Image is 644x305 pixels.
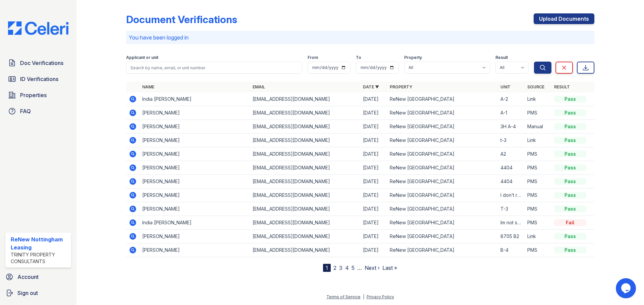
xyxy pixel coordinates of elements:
td: Link [525,230,551,243]
input: Search by name, email, or unit number [126,62,302,74]
td: PMS [525,161,551,175]
td: [EMAIL_ADDRESS][DOMAIN_NAME] [250,216,360,230]
td: ReNew [GEOGRAPHIC_DATA] [387,106,497,120]
td: [EMAIL_ADDRESS][DOMAIN_NAME] [250,202,360,216]
td: India [PERSON_NAME] [140,92,250,106]
a: Email [253,84,265,89]
a: Property [390,84,412,89]
img: CE_Logo_Blue-a8612792a0a2168367f1c8372b55b34899dd931a85d93a1a3d3e32e68fde9ad4.png [3,21,74,35]
td: [DATE] [360,106,387,120]
div: Pass [554,178,586,185]
div: Pass [554,96,586,102]
a: 4 [345,264,349,271]
div: Fail [554,219,586,226]
a: Unit [500,84,511,89]
td: ReNew [GEOGRAPHIC_DATA] [387,120,497,134]
td: PMS [525,188,551,202]
label: Result [495,55,508,60]
iframe: chat widget [616,278,637,298]
td: Manual [525,120,551,134]
span: FAQ [20,107,31,115]
a: Date ▼ [363,84,379,89]
td: 8705 B2 [498,230,525,243]
div: Document Verifications [126,13,237,25]
td: [DATE] [360,230,387,243]
td: 4404 [498,175,525,188]
td: PMS [525,243,551,257]
td: I don’t remember it was A-2 or something 1,480 a month [498,188,525,202]
td: A-2 [498,92,525,106]
div: Pass [554,164,586,171]
td: [EMAIL_ADDRESS][DOMAIN_NAME] [250,120,360,134]
td: [EMAIL_ADDRESS][DOMAIN_NAME] [250,147,360,161]
td: [EMAIL_ADDRESS][DOMAIN_NAME] [250,134,360,147]
td: Link [525,92,551,106]
a: 2 [333,264,336,271]
td: [PERSON_NAME] [140,243,250,257]
a: Last » [382,264,397,271]
td: [EMAIL_ADDRESS][DOMAIN_NAME] [250,106,360,120]
span: Account [17,273,39,281]
a: Account [3,270,74,284]
td: [EMAIL_ADDRESS][DOMAIN_NAME] [250,230,360,243]
div: ReNew Nottingham Leasing [11,235,68,251]
td: [PERSON_NAME] [140,175,250,188]
td: [EMAIL_ADDRESS][DOMAIN_NAME] [250,243,360,257]
td: t-3 [498,134,525,147]
a: Result [554,84,570,89]
a: 3 [339,264,342,271]
td: [DATE] [360,202,387,216]
td: [DATE] [360,92,387,106]
td: India [PERSON_NAME] [140,216,250,230]
span: Sign out [17,289,38,297]
td: ReNew [GEOGRAPHIC_DATA] [387,202,497,216]
td: PMS [525,106,551,120]
span: … [357,264,362,272]
td: ReNew [GEOGRAPHIC_DATA] [387,134,497,147]
td: [EMAIL_ADDRESS][DOMAIN_NAME] [250,175,360,188]
td: [PERSON_NAME] [140,202,250,216]
label: Applicant or unit [126,55,158,60]
td: [EMAIL_ADDRESS][DOMAIN_NAME] [250,188,360,202]
div: Pass [554,192,586,199]
td: ReNew [GEOGRAPHIC_DATA] [387,243,497,257]
a: Name [142,84,154,89]
td: [DATE] [360,134,387,147]
div: Trinity Property Consultants [11,251,68,265]
td: ReNew [GEOGRAPHIC_DATA] [387,188,497,202]
td: [DATE] [360,147,387,161]
td: [PERSON_NAME] [140,120,250,134]
a: FAQ [5,104,71,118]
div: Pass [554,206,586,212]
label: To [356,55,361,60]
td: [DATE] [360,216,387,230]
td: PMS [525,147,551,161]
span: Properties [20,91,47,99]
td: [PERSON_NAME] [140,230,250,243]
td: ReNew [GEOGRAPHIC_DATA] [387,230,497,243]
td: Link [525,134,551,147]
a: Upload Documents [534,13,594,24]
td: ReNew [GEOGRAPHIC_DATA] [387,147,497,161]
label: From [308,55,318,60]
a: 5 [352,264,355,271]
div: Pass [554,151,586,157]
a: ID Verifications [5,72,71,86]
td: A-1 [498,106,525,120]
td: [PERSON_NAME] [140,188,250,202]
a: Terms of Service [326,294,361,299]
div: Pass [554,233,586,240]
div: Pass [554,123,586,130]
a: Sign out [3,286,74,300]
td: PMS [525,202,551,216]
p: You have been logged in [129,33,592,42]
div: | [363,294,364,299]
label: Property [404,55,422,60]
td: [PERSON_NAME] [140,161,250,175]
div: 1 [323,264,331,272]
td: T-3 [498,202,525,216]
td: 3H A-4 [498,120,525,134]
td: [PERSON_NAME] [140,106,250,120]
td: [DATE] [360,243,387,257]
